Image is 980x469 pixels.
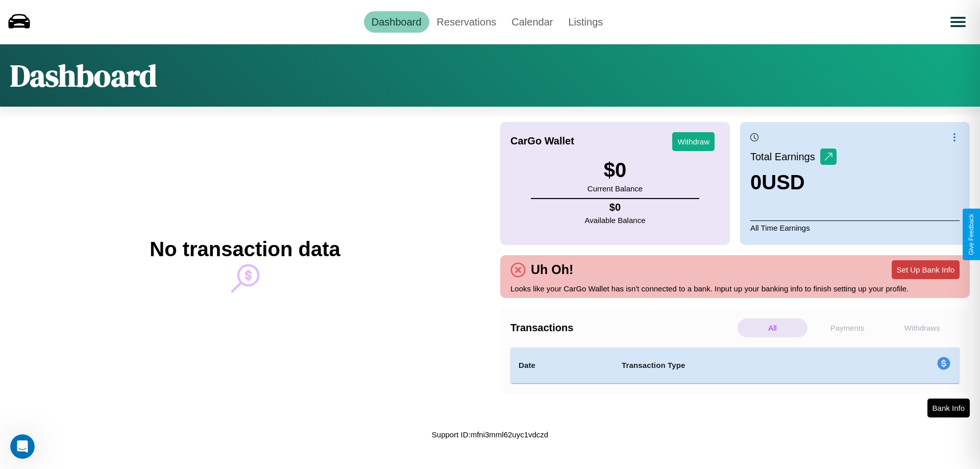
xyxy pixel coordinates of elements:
[750,147,820,166] p: Total Earnings
[672,132,715,151] button: Withdraw
[526,262,578,277] h4: Uh Oh!
[944,8,972,36] button: Open menu
[968,214,975,255] div: Give Feedback
[750,171,837,194] h3: 0 USD
[429,11,504,33] a: Reservations
[738,318,807,337] p: All
[504,11,560,33] a: Calendar
[892,260,960,279] button: Set Up Bank Info
[622,359,853,372] h4: Transaction Type
[364,11,429,33] a: Dashboard
[150,238,340,261] h2: No transaction data
[927,399,970,417] button: Bank Info
[510,348,960,383] table: simple table
[10,434,35,459] iframe: Intercom live chat
[510,322,735,334] h4: Transactions
[519,359,605,372] h4: Date
[587,159,643,182] h3: $ 0
[585,213,646,227] p: Available Balance
[750,220,960,235] p: All Time Earnings
[585,202,646,213] h4: $ 0
[432,428,548,441] p: Support ID: mfni3mml62uyc1vdczd
[560,11,610,33] a: Listings
[510,135,574,147] h4: CarGo Wallet
[887,318,957,337] p: Withdraws
[10,55,157,96] h1: Dashboard
[587,182,643,195] p: Current Balance
[510,282,960,295] p: Looks like your CarGo Wallet has isn't connected to a bank. Input up your banking info to finish ...
[813,318,883,337] p: Payments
